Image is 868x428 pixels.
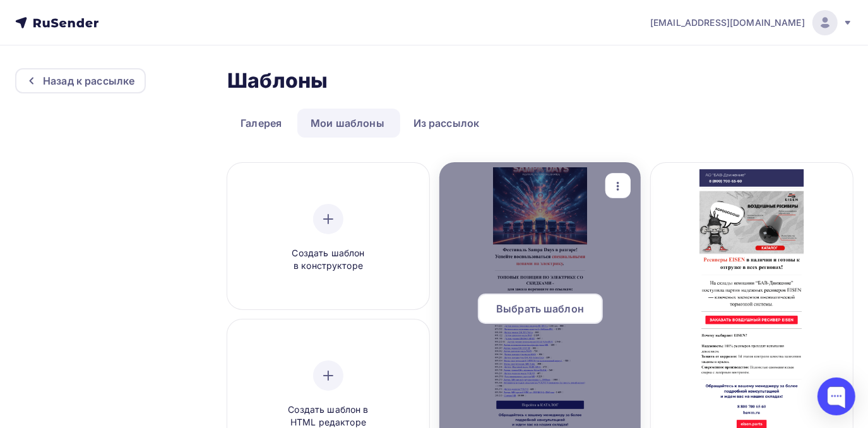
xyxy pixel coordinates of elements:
[43,73,134,88] div: Назад к рассылке
[268,247,388,273] span: Создать шаблон в конструкторе
[400,109,493,138] a: Из рассылок
[650,10,853,35] a: [EMAIL_ADDRESS][DOMAIN_NAME]
[297,109,398,138] a: Мои шаблоны
[650,16,805,29] span: [EMAIL_ADDRESS][DOMAIN_NAME]
[227,109,295,138] a: Галерея
[227,68,328,93] h2: Шаблоны
[496,301,584,316] span: Выбрать шаблон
